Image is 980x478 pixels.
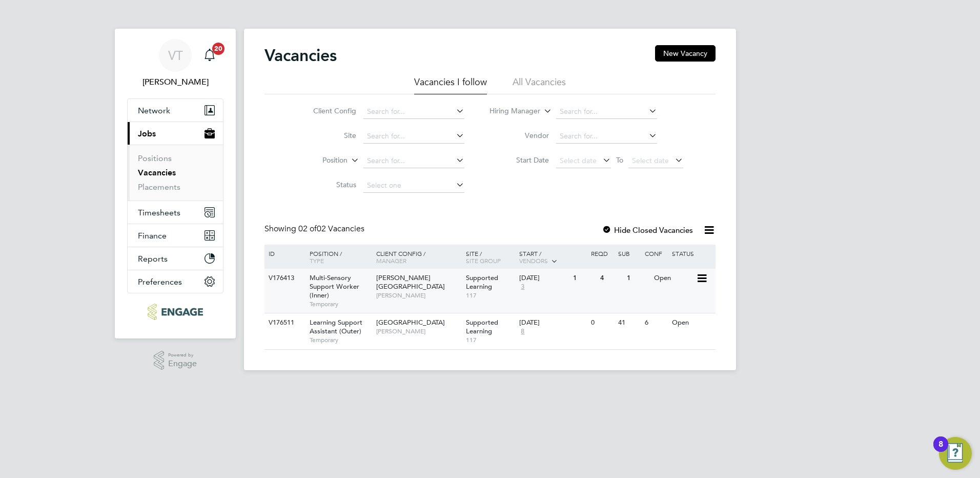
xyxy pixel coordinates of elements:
[414,76,487,94] li: Vacancies I follow
[376,273,445,291] span: [PERSON_NAME][GEOGRAPHIC_DATA]
[519,283,526,291] span: 3
[466,291,515,300] span: 117
[310,318,362,335] span: Learning Support Assistant (Outer)
[613,153,626,167] span: To
[490,155,549,165] label: Start Date
[264,45,337,66] h2: Vacancies
[466,336,515,344] span: 117
[289,155,348,166] label: Position
[363,129,464,144] input: Search for...
[481,106,540,116] label: Hiring Manager
[264,224,366,234] div: Showing
[556,129,657,144] input: Search for...
[463,245,517,269] div: Site /
[310,336,371,344] span: Temporary
[266,269,302,288] div: V176413
[310,273,359,300] span: Multi-Sensory Support Worker (Inner)
[128,122,223,145] button: Jobs
[632,156,669,165] span: Select date
[669,245,714,262] div: Status
[297,131,356,140] label: Site
[560,156,597,165] span: Select date
[212,43,224,55] span: 20
[363,105,464,119] input: Search for...
[513,76,566,94] li: All Vacancies
[168,351,197,360] span: Powered by
[128,247,223,270] button: Reports
[297,106,356,115] label: Client Config
[376,318,445,327] span: [GEOGRAPHIC_DATA]
[519,318,586,327] div: [DATE]
[570,269,597,288] div: 1
[466,273,498,291] span: Supported Learning
[138,208,180,217] span: Timesheets
[517,245,588,270] div: Start /
[168,49,183,62] span: VT
[298,224,317,234] span: 02 of
[642,245,669,262] div: Conf
[127,76,223,88] span: Victoria Ticehurst
[297,180,356,189] label: Status
[363,178,464,193] input: Select one
[138,231,167,241] span: Finance
[127,39,223,88] a: VT[PERSON_NAME]
[266,245,302,262] div: ID
[310,256,324,265] span: Type
[655,45,716,62] button: New Vacancy
[128,145,223,201] div: Jobs
[128,224,223,247] button: Finance
[199,39,220,72] a: 20
[138,277,182,287] span: Preferences
[154,351,197,370] a: Powered byEngage
[519,256,548,265] span: Vendors
[138,254,168,264] span: Reports
[642,313,669,332] div: 6
[127,304,223,320] a: Go to home page
[466,256,501,265] span: Site Group
[588,313,615,332] div: 0
[466,318,498,335] span: Supported Learning
[519,327,526,336] span: 8
[376,327,461,335] span: [PERSON_NAME]
[624,269,651,288] div: 1
[938,444,943,457] div: 8
[138,168,176,177] a: Vacancies
[266,313,302,332] div: V176511
[939,437,972,470] button: Open Resource Center, 8 new notifications
[128,99,223,122] button: Network
[669,313,714,332] div: Open
[598,269,624,288] div: 4
[651,269,696,288] div: Open
[138,153,172,163] a: Positions
[115,29,236,338] nav: Main navigation
[519,274,568,283] div: [DATE]
[556,105,657,119] input: Search for...
[588,245,615,262] div: Reqd
[128,201,223,224] button: Timesheets
[138,129,156,138] span: Jobs
[138,106,170,115] span: Network
[168,360,197,368] span: Engage
[298,224,364,234] span: 02 Vacancies
[310,300,371,308] span: Temporary
[376,291,461,300] span: [PERSON_NAME]
[376,256,406,265] span: Manager
[148,304,202,320] img: ncclondon-logo-retina.png
[374,245,463,269] div: Client Config /
[128,270,223,293] button: Preferences
[602,225,693,235] label: Hide Closed Vacancies
[138,182,180,192] a: Placements
[302,245,374,269] div: Position /
[616,313,642,332] div: 41
[616,245,642,262] div: Sub
[363,154,464,168] input: Search for...
[490,131,549,140] label: Vendor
